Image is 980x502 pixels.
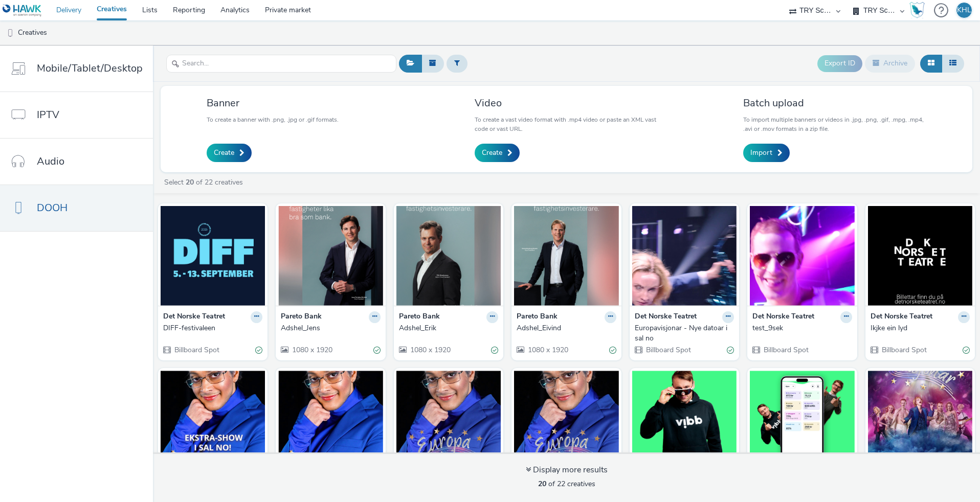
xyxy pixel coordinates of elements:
span: of 22 creatives [538,479,595,489]
img: Europavisjonar - Nye datoar i sal no visual [632,206,737,306]
a: test_9sek [752,323,852,333]
img: Europavisjonar_motion.mp4 visual [868,371,972,470]
span: Import [750,148,772,158]
a: Adshel_Eivind [517,323,616,333]
h3: Batch upload [743,96,926,110]
div: Display more results [526,464,608,476]
a: Adshel_Erik [399,323,498,333]
strong: Pareto Bank [281,311,322,323]
span: Billboard Spot [881,345,927,355]
img: test_9sek visual [750,206,854,306]
a: Import [743,144,790,162]
a: Europavisjonar - Nye datoar i sal no [635,323,734,344]
span: 1080 x 1920 [409,345,451,355]
div: Ikjke ein lyd [871,323,966,333]
div: Valid [491,345,498,355]
img: Ikjke ein lyd visual [868,206,972,306]
img: Europavisjonar - ny fra 18. mars visual [161,371,265,470]
div: Adshel_Erik [399,323,494,333]
div: Valid [727,345,734,355]
img: Adshel_Eivind visual [514,206,618,306]
strong: Det Norske Teatret [163,311,225,323]
button: Grid [920,55,942,72]
strong: Pareto Bank [399,311,440,323]
strong: Pareto Bank [517,311,558,323]
span: Create [482,148,502,158]
div: Adshel_Jens [281,323,376,333]
strong: 20 [186,177,194,187]
strong: Det Norske Teatret [635,311,697,323]
a: Select of 22 creatives [163,177,247,187]
span: Mobile/Tablet/Desktop [37,61,143,76]
img: undefined Logo [3,4,42,17]
div: Europavisjonar - Nye datoar i sal no [635,323,730,344]
button: Export ID [817,55,862,72]
span: Billboard Spot [763,345,809,355]
span: 1080 x 1920 [291,345,332,355]
span: 1080 x 1920 [527,345,568,355]
div: Valid [255,345,262,355]
strong: Det Norske Teatret [871,311,932,323]
p: To create a banner with .png, .jpg or .gif formats. [207,115,339,124]
a: Adshel_Jens [281,323,380,333]
a: Hawk Academy [909,2,929,18]
a: Create [475,144,520,162]
p: To create a vast video format with .mp4 video or paste an XML vast code or vast URL. [475,115,658,133]
div: Valid [963,345,970,355]
strong: 20 [538,479,546,489]
img: Adshel_Erik visual [396,206,501,306]
span: IPTV [37,107,59,122]
img: Europavisjonar-terning visual [278,371,383,470]
a: Create [207,144,252,162]
input: Search... [166,55,396,73]
img: Hawk Academy [909,2,925,18]
div: Valid [373,345,381,355]
button: Table [942,55,964,72]
p: To import multiple banners or videos in .jpg, .png, .gif, .mpg, .mp4, .avi or .mov formats in a z... [743,115,926,133]
span: DOOH [37,200,68,215]
div: DIFF-festivaleen [163,323,258,333]
img: IKKE BRUK visual [514,371,618,470]
img: Vibb-2 visual [632,371,737,470]
span: Create [214,148,234,158]
h3: Video [475,96,658,110]
div: Adshel_Eivind [517,323,612,333]
div: KHL [957,3,971,18]
a: DIFF-festivaleen [163,323,262,333]
span: Billboard Spot [645,345,691,355]
img: Europavisjonar_motion_ny visual [396,371,501,470]
img: dooh [5,28,15,38]
strong: Det Norske Teatret [752,311,814,323]
div: Valid [609,345,616,355]
img: DIFF-festivaleen visual [161,206,265,306]
img: Vibb-1 visual [750,371,854,470]
h3: Banner [207,96,339,110]
img: Adshel_Jens visual [278,206,383,306]
div: test_9sek [752,323,848,333]
span: Audio [37,154,64,169]
span: Billboard Spot [173,345,219,355]
button: Archive [865,55,915,72]
a: Ikjke ein lyd [871,323,970,333]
